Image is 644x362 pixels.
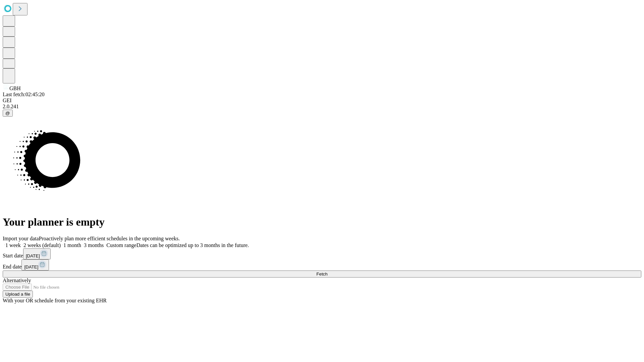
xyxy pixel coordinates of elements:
[3,98,641,104] div: GEI
[39,236,180,241] span: Proactively plan more efficient schedules in the upcoming weeks.
[3,248,641,259] div: Start date
[3,270,641,278] button: Fetch
[3,92,45,97] span: Last fetch: 02:45:20
[26,253,40,258] span: [DATE]
[316,271,327,277] span: Fetch
[9,85,21,91] span: GBH
[84,242,104,248] span: 3 months
[137,242,249,248] span: Dates can be optimized up to 3 months in the future.
[23,242,61,248] span: 2 weeks (default)
[3,291,33,298] button: Upload a file
[21,259,49,270] button: [DATE]
[3,278,31,283] span: Alternatively
[63,242,81,248] span: 1 month
[5,111,10,116] span: @
[3,259,641,270] div: End date
[3,110,13,117] button: @
[23,248,51,259] button: [DATE]
[3,298,107,303] span: With your OR schedule from your existing EHR
[5,242,21,248] span: 1 week
[106,242,136,248] span: Custom range
[3,104,641,110] div: 2.0.241
[24,264,38,269] span: [DATE]
[3,236,39,241] span: Import your data
[3,216,641,228] h1: Your planner is empty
